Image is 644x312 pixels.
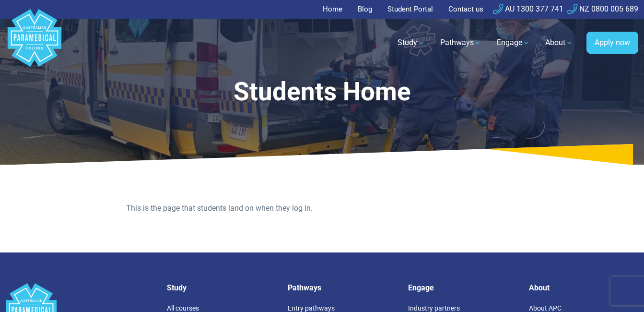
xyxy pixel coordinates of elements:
h1: Students Home [85,77,559,107]
a: NZ 0800 005 689 [567,4,638,13]
h5: Engage [408,283,517,292]
h5: Study [167,283,276,292]
a: About [539,29,579,56]
a: Pathways [434,29,487,56]
a: Entry pathways [288,304,335,312]
a: Engage [491,29,536,56]
a: AU 1300 377 741 [493,4,563,13]
a: Australian Paramedical College [6,19,63,67]
a: About APC [529,304,562,312]
p: This is the page that students land on when they log in. [126,203,518,214]
a: Industry partners [408,304,460,312]
h5: Pathways [288,283,397,292]
h5: About [529,283,638,292]
a: Apply now [586,32,638,54]
a: Study [392,29,431,56]
a: All courses [167,304,199,312]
